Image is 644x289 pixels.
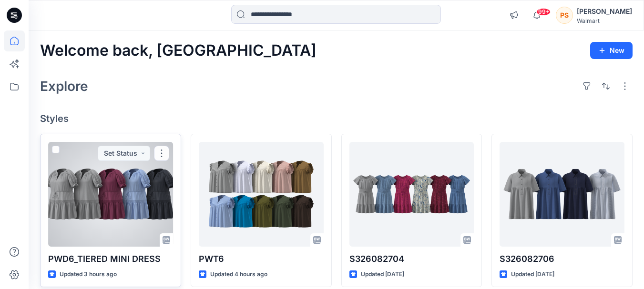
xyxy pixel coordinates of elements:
p: PWT6 [199,252,324,266]
h2: Welcome back, [GEOGRAPHIC_DATA] [40,42,317,60]
p: S326082704 [349,252,474,266]
span: 99+ [536,8,551,16]
p: Updated [DATE] [361,269,404,279]
a: PWD6_TIERED MINI DRESS [48,142,173,247]
p: Updated 4 hours ago [210,269,267,279]
h4: Styles [40,113,633,124]
div: Walmart [577,17,632,24]
p: Updated [DATE] [511,269,554,279]
div: PS [556,7,573,24]
h2: Explore [40,79,88,94]
a: S326082706 [500,142,624,247]
p: S326082706 [500,252,624,266]
button: New [590,42,633,59]
a: PWT6 [199,142,324,247]
div: [PERSON_NAME] [577,6,632,17]
a: S326082704 [349,142,474,247]
p: Updated 3 hours ago [60,269,117,279]
p: PWD6_TIERED MINI DRESS [48,252,173,266]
